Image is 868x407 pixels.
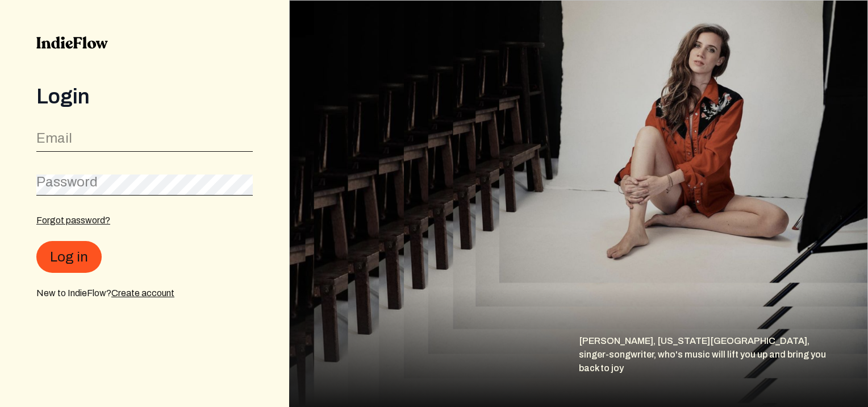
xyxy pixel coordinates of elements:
a: Create account [111,288,174,298]
label: Email [36,129,72,147]
button: Log in [36,241,102,273]
img: indieflow-logo-black.svg [36,36,108,49]
div: [PERSON_NAME], [US_STATE][GEOGRAPHIC_DATA], singer-songwriter, who's music will lift you up and b... [579,334,868,407]
div: Login [36,85,253,108]
label: Password [36,173,98,191]
a: Forgot password? [36,215,110,225]
div: New to IndieFlow? [36,286,253,300]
